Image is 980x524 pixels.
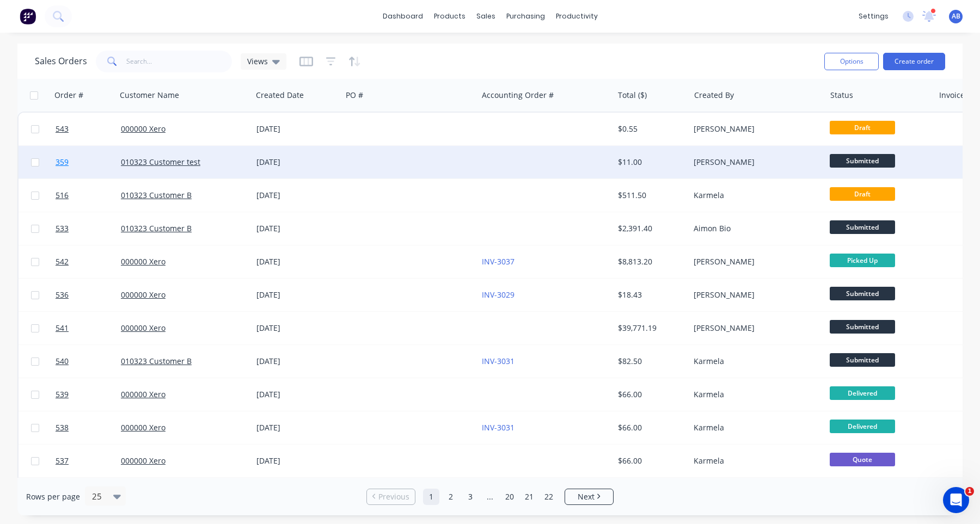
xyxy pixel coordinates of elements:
div: $18.43 [618,289,682,300]
span: 541 [56,323,69,334]
a: Page 2 [443,489,459,505]
ul: Pagination [362,489,618,505]
a: Previous page [367,491,415,502]
a: Next page [565,491,613,502]
div: [DATE] [256,389,338,400]
span: Submitted [830,320,895,334]
div: Karmela [694,422,814,433]
span: 516 [56,190,69,201]
div: [DATE] [256,256,338,267]
span: 536 [56,289,69,300]
div: [PERSON_NAME] [694,157,814,168]
a: 000000 Xero [121,289,166,300]
div: $511.50 [618,190,682,201]
a: 000000 Xero [121,389,166,399]
div: $66.00 [618,455,682,466]
a: 541 [56,312,121,344]
span: 533 [56,223,69,234]
a: 536 [56,279,121,311]
div: [PERSON_NAME] [694,256,814,267]
a: Jump forward [482,489,498,505]
span: 542 [56,256,69,267]
div: [PERSON_NAME] [694,323,814,334]
div: Aimon Bio [694,223,814,234]
div: Accounting Order # [482,90,554,101]
div: $11.00 [618,157,682,168]
span: Rows per page [26,491,80,502]
div: products [428,8,471,24]
span: 538 [56,422,69,433]
a: 010323 Customer B [121,223,192,233]
div: [DATE] [256,323,338,334]
div: settings [853,8,894,24]
span: 537 [56,455,69,466]
a: 540 [56,345,121,378]
span: Submitted [830,353,895,367]
span: Draft [830,187,895,201]
div: Karmela [694,190,814,201]
img: Factory [20,8,36,24]
span: Next [578,491,595,502]
div: [DATE] [256,422,338,433]
a: INV-3037 [482,256,514,267]
a: INV-3029 [482,289,514,300]
div: [DATE] [256,455,338,466]
div: [DATE] [256,289,338,300]
span: Picked Up [830,254,895,267]
div: [DATE] [256,223,338,234]
div: $0.55 [618,124,682,134]
span: Delivered [830,386,895,400]
span: Quote [830,453,895,466]
div: $82.50 [618,356,682,367]
span: AB [952,11,960,21]
div: Karmela [694,389,814,400]
div: Created By [694,90,734,101]
span: Previous [378,491,409,502]
input: Search... [126,51,232,72]
a: 000000 Xero [121,124,166,134]
a: 000000 Xero [121,422,166,433]
div: Total ($) [618,90,647,101]
div: purchasing [501,8,550,24]
div: [PERSON_NAME] [694,124,814,134]
div: PO # [346,90,363,101]
span: Submitted [830,154,895,168]
span: 1 [965,487,974,496]
button: Create order [883,53,945,70]
a: 516 [56,179,121,212]
div: Created Date [256,90,304,101]
span: 543 [56,124,69,134]
a: 538 [56,411,121,444]
div: Karmela [694,455,814,466]
a: 010323 Customer B [121,190,192,200]
div: productivity [550,8,603,24]
a: 359 [56,146,121,178]
a: 000000 Xero [121,323,166,333]
div: $8,813.20 [618,256,682,267]
button: Options [824,53,879,70]
a: 537 [56,445,121,477]
a: 000000 Xero [121,455,166,466]
a: Page 22 [541,489,557,505]
div: [DATE] [256,124,338,134]
a: Page 1 is your current page [423,489,439,505]
h1: Sales Orders [35,56,87,66]
a: 539 [56,378,121,411]
a: 000000 Xero [121,256,166,267]
a: Page 21 [521,489,537,505]
span: Draft [830,121,895,134]
a: INV-3031 [482,356,514,366]
span: Delivered [830,420,895,433]
div: Customer Name [120,90,179,101]
div: $39,771.19 [618,323,682,334]
a: 542 [56,245,121,278]
div: Status [830,90,853,101]
a: Page 3 [462,489,479,505]
div: Karmela [694,356,814,367]
div: [PERSON_NAME] [694,289,814,300]
div: sales [471,8,501,24]
div: [DATE] [256,157,338,168]
a: 010323 Customer test [121,157,200,167]
span: 539 [56,389,69,400]
a: dashboard [377,8,428,24]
